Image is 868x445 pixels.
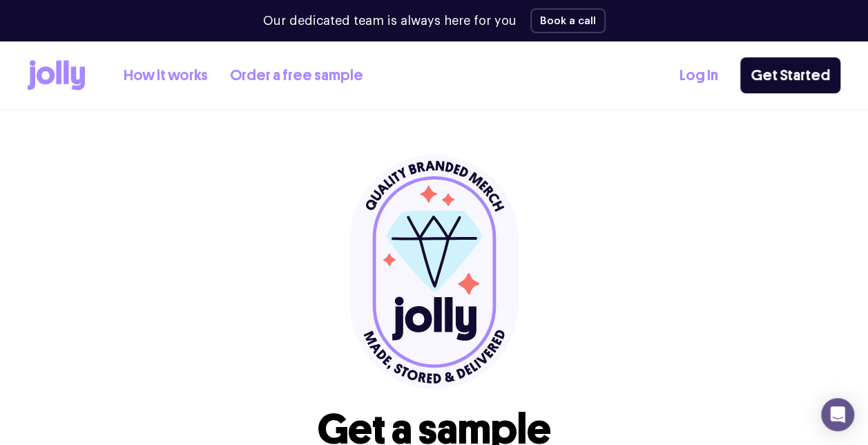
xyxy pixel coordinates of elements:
[230,64,363,87] a: Order a free sample
[263,12,517,30] p: Our dedicated team is always here for you
[679,64,718,87] a: Log In
[740,57,840,93] a: Get Started
[530,8,606,33] button: Book a call
[124,64,208,87] a: How it works
[821,398,854,431] div: Open Intercom Messenger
